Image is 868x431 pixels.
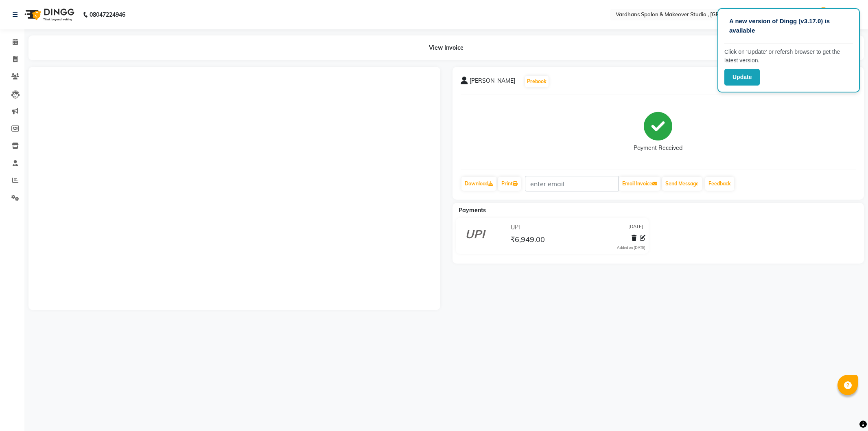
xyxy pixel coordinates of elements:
input: enter email [525,176,619,191]
button: Send Message [662,177,702,191]
iframe: chat widget [834,398,860,423]
button: Prebook [525,76,549,87]
b: 08047224946 [90,3,125,26]
span: UPI [511,223,520,232]
a: Feedback [705,177,734,191]
a: Download [461,177,496,191]
p: A new version of Dingg (v3.17.0) is available [729,17,848,35]
div: Added on [DATE] [617,245,645,251]
button: Email Invoice [619,177,660,191]
img: Admin [816,7,831,22]
span: Payments [459,207,486,214]
a: Print [498,177,521,191]
span: [PERSON_NAME] [470,77,515,88]
button: Update [724,69,760,86]
p: Click on ‘Update’ or refersh browser to get the latest version. [724,48,853,65]
img: logo [21,3,77,26]
div: View Invoice [28,35,864,60]
span: [DATE] [628,223,643,232]
div: Payment Received [634,144,682,152]
span: ₹6,949.00 [510,235,545,246]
